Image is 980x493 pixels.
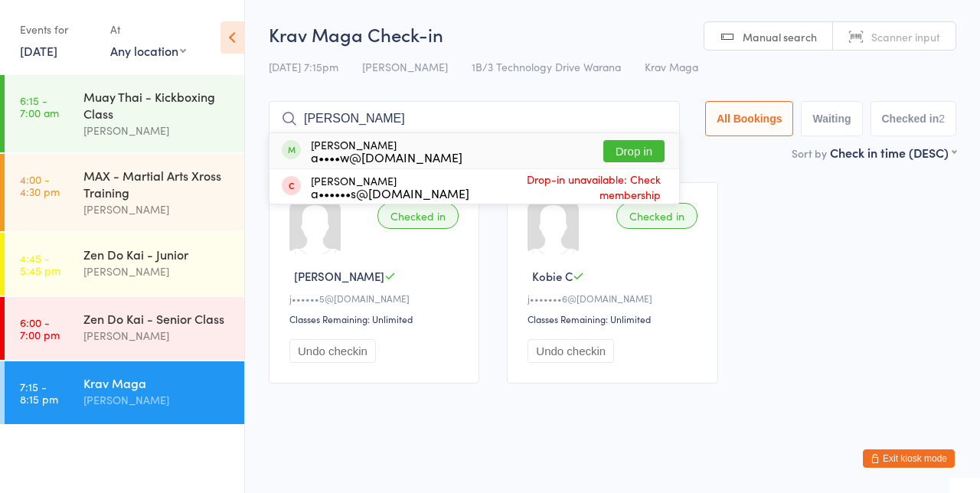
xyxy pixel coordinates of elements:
[83,374,231,391] div: Krav Maga
[528,292,701,305] div: j•••••••6@[DOMAIN_NAME]
[528,312,701,325] div: Classes Remaining: Unlimited
[5,233,244,295] a: 4:45 -5:45 pmZen Do Kai - Junior[PERSON_NAME]
[83,167,231,201] div: MAX - Martial Arts Xross Training
[311,175,469,199] div: [PERSON_NAME]
[20,94,59,119] time: 6:15 - 7:00 am
[472,59,621,74] span: 1B/3 Technology Drive Warana
[83,327,231,344] div: [PERSON_NAME]
[362,59,448,74] span: [PERSON_NAME]
[110,42,186,59] div: Any location
[83,201,231,218] div: [PERSON_NAME]
[532,268,573,284] span: Kobie C
[5,75,244,152] a: 6:15 -7:00 amMuay Thai - Kickboxing Class[PERSON_NAME]
[377,203,459,229] div: Checked in
[269,59,338,74] span: [DATE] 7:15pm
[939,113,945,125] div: 2
[83,246,231,263] div: Zen Do Kai - Junior
[83,88,231,122] div: Muay Thai - Kickboxing Class
[645,59,698,74] span: Krav Maga
[289,312,463,325] div: Classes Remaining: Unlimited
[20,316,60,341] time: 6:00 - 7:00 pm
[311,187,469,199] div: a••••••s@[DOMAIN_NAME]
[5,297,244,360] a: 6:00 -7:00 pmZen Do Kai - Senior Class[PERSON_NAME]
[269,101,680,136] input: Search
[528,339,614,363] button: Undo checkin
[20,17,95,42] div: Events for
[20,173,60,198] time: 4:00 - 4:30 pm
[83,391,231,409] div: [PERSON_NAME]
[871,101,957,136] button: Checked in2
[743,29,817,44] span: Manual search
[5,361,244,424] a: 7:15 -8:15 pmKrav Maga[PERSON_NAME]
[311,151,462,163] div: a••••w@[DOMAIN_NAME]
[83,263,231,280] div: [PERSON_NAME]
[20,380,58,405] time: 7:15 - 8:15 pm
[705,101,794,136] button: All Bookings
[20,42,57,59] a: [DATE]
[269,21,956,47] h2: Krav Maga Check-in
[863,449,955,468] button: Exit kiosk mode
[801,101,862,136] button: Waiting
[871,29,940,44] span: Scanner input
[5,154,244,231] a: 4:00 -4:30 pmMAX - Martial Arts Xross Training[PERSON_NAME]
[83,310,231,327] div: Zen Do Kai - Senior Class
[289,292,463,305] div: j••••••5@[DOMAIN_NAME]
[311,139,462,163] div: [PERSON_NAME]
[830,144,956,161] div: Check in time (DESC)
[469,168,665,206] span: Drop-in unavailable: Check membership
[616,203,697,229] div: Checked in
[110,17,186,42] div: At
[792,145,827,161] label: Sort by
[83,122,231,139] div: [PERSON_NAME]
[294,268,384,284] span: [PERSON_NAME]
[603,140,665,162] button: Drop in
[20,252,60,276] time: 4:45 - 5:45 pm
[289,339,376,363] button: Undo checkin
